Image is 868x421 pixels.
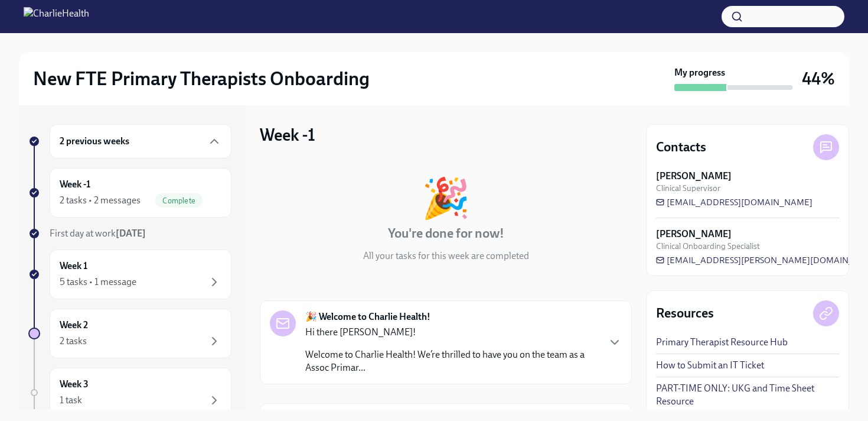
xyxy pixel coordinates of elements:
[28,309,231,358] a: Week 22 tasks
[305,348,598,374] p: Welcome to Charlie Health! We’re thrilled to have you on the team as a Assoc Primar...
[60,394,82,407] div: 1 task
[24,7,89,26] img: CharlieHealth
[363,250,529,263] p: All your tasks for this week are completed
[656,359,764,372] a: How to Submit an IT Ticket
[656,382,839,408] a: PART-TIME ONLY: UKG and Time Sheet Resource
[656,183,720,194] span: Clinical Supervisor
[28,368,231,417] a: Week 31 task
[60,319,88,332] h6: Week 2
[305,310,430,323] strong: 🎉 Welcome to Charlie Health!
[802,68,835,89] h3: 44%
[50,228,146,239] span: First day at work
[388,225,504,242] h4: You're done for now!
[60,135,129,148] h6: 2 previous weeks
[656,170,732,183] strong: [PERSON_NAME]
[116,228,146,239] strong: [DATE]
[155,196,203,205] span: Complete
[60,178,90,191] h6: Week -1
[28,168,231,218] a: Week -12 tasks • 2 messagesComplete
[60,260,87,273] h6: Week 1
[656,305,714,322] h4: Resources
[50,124,231,158] div: 2 previous weeks
[260,124,315,145] h3: Week -1
[60,378,89,391] h6: Week 3
[656,196,812,208] a: [EMAIL_ADDRESS][DOMAIN_NAME]
[305,326,598,339] p: Hi there [PERSON_NAME]!
[28,227,231,240] a: First day at work[DATE]
[28,250,231,299] a: Week 15 tasks • 1 message
[422,179,470,218] div: 🎉
[60,335,87,348] div: 2 tasks
[656,228,732,241] strong: [PERSON_NAME]
[656,241,760,252] span: Clinical Onboarding Specialist
[674,66,725,79] strong: My progress
[60,194,141,207] div: 2 tasks • 2 messages
[33,67,370,90] h2: New FTE Primary Therapists Onboarding
[60,276,136,289] div: 5 tasks • 1 message
[656,138,706,156] h4: Contacts
[656,336,788,349] a: Primary Therapist Resource Hub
